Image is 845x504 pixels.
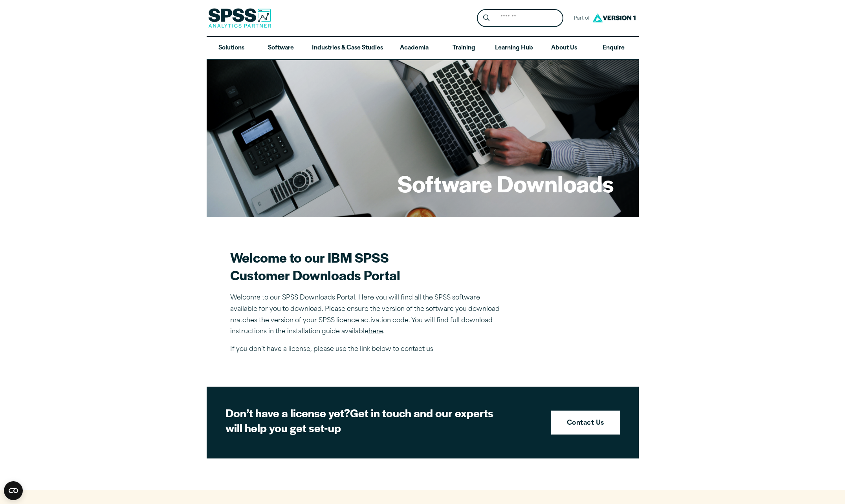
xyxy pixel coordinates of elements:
[368,329,383,335] a: here
[230,248,505,284] h2: Welcome to our IBM SPSS Customer Downloads Portal
[4,481,23,500] button: Open CMP widget
[256,37,306,60] a: Software
[539,37,589,60] a: About Us
[225,405,350,420] strong: Don’t have a license yet?
[439,37,488,60] a: Training
[479,11,493,26] button: Search magnifying glass icon
[483,15,489,21] svg: Search magnifying glass icon
[306,37,389,60] a: Industries & Case Studies
[208,8,271,28] img: SPSS Analytics Partner
[207,37,639,60] nav: Desktop version of site main menu
[230,292,505,338] p: Welcome to our SPSS Downloads Portal. Here you will find all the SPSS software available for you ...
[590,11,638,25] img: Version1 Logo
[567,418,604,429] strong: Contact Us
[225,405,500,435] h2: Get in touch and our experts will help you get set-up
[551,411,620,435] a: Contact Us
[398,168,614,199] h1: Software Downloads
[489,37,539,60] a: Learning Hub
[477,9,563,27] form: Site Header Search Form
[230,344,505,355] p: If you don’t have a license, please use the link below to contact us
[389,37,439,60] a: Academia
[570,13,590,24] span: Part of
[589,37,638,60] a: Enquire
[207,37,256,60] a: Solutions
